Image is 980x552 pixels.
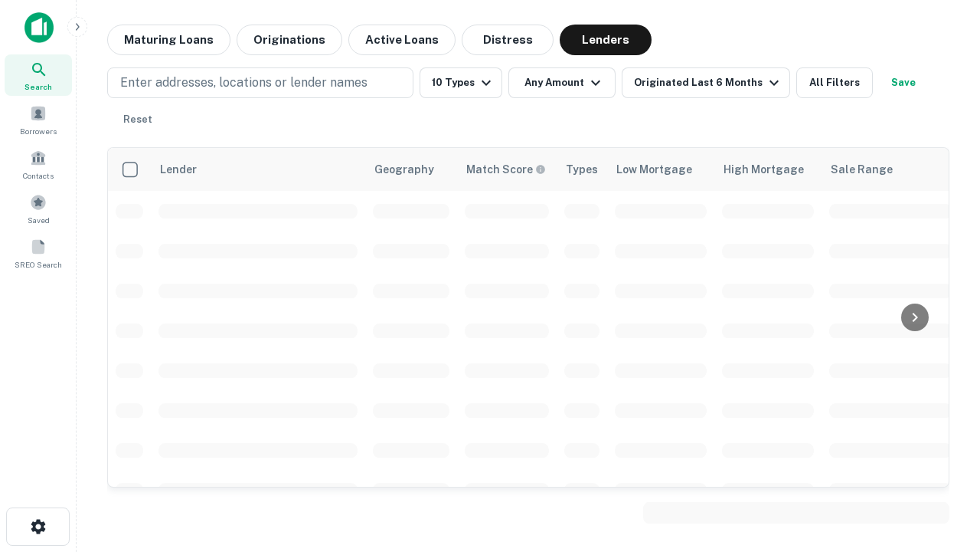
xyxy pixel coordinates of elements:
div: Lender [160,160,197,179]
div: Types [566,160,598,179]
button: Any Amount [508,67,616,98]
button: All Filters [796,67,873,98]
a: Contacts [5,143,72,185]
button: Reset [113,104,162,135]
a: SREO Search [5,232,72,274]
div: Geography [374,160,434,179]
div: Low Mortgage [616,160,692,179]
button: Save your search to get updates of matches that match your search criteria. [879,67,928,98]
button: Originations [237,25,342,55]
th: Sale Range [822,148,959,191]
div: High Mortgage [724,160,804,179]
button: 10 Types [420,67,502,98]
div: Originated Last 6 Months [634,74,783,92]
img: capitalize-icon.png [24,12,54,43]
h6: Match Score [466,161,543,178]
p: Enter addresses, locations or lender names [120,74,367,92]
span: Contacts [23,169,54,182]
th: Lender [151,148,365,191]
button: Lenders [560,25,652,55]
span: SREO Search [15,258,62,271]
a: Saved [5,188,72,229]
button: Distress [462,25,554,55]
button: Originated Last 6 Months [622,67,790,98]
iframe: Chat Widget [903,429,980,503]
th: High Mortgage [714,148,822,191]
span: Search [24,80,52,93]
div: Capitalize uses an advanced AI algorithm to match your search with the best lender. The match sco... [466,161,546,178]
a: Search [5,54,72,96]
button: Active Loans [348,25,456,55]
button: Maturing Loans [107,25,230,55]
span: Saved [28,214,50,226]
th: Low Mortgage [607,148,714,191]
th: Capitalize uses an advanced AI algorithm to match your search with the best lender. The match sco... [457,148,557,191]
th: Geography [365,148,457,191]
span: Borrowers [20,125,57,137]
button: Enter addresses, locations or lender names [107,67,413,98]
th: Types [557,148,607,191]
div: Sale Range [831,160,893,179]
a: Borrowers [5,99,72,140]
